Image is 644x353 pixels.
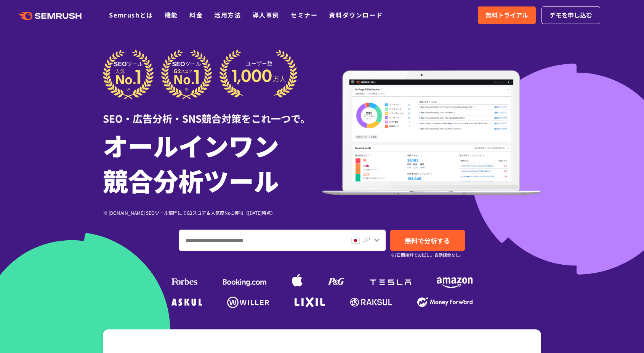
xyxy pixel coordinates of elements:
div: ※ [DOMAIN_NAME] SEOツール部門にてG2スコア＆人気度No.1獲得（[DATE]時点） [103,209,322,216]
a: 活用方法 [214,10,241,19]
input: ドメイン、キーワードまたはURLを入力してください [179,230,344,251]
span: デモを申し込む [549,10,592,20]
span: 無料トライアル [485,10,528,20]
a: デモを申し込む [541,6,600,24]
div: SEO・広告分析・SNS競合対策をこれ一つで。 [103,99,322,126]
small: ※7日間無料でお試し。自動課金なし。 [390,251,464,259]
span: 無料で分析する [405,236,450,245]
a: 機能 [165,10,178,19]
a: 無料で分析する [390,230,465,251]
a: 資料ダウンロード [329,10,383,19]
a: セミナー [291,10,317,19]
a: 無料トライアル [478,6,536,24]
h1: オールインワン 競合分析ツール [103,128,322,198]
a: 料金 [189,10,203,19]
a: 導入事例 [253,10,279,19]
span: JP [363,235,370,244]
a: Semrushとは [109,10,153,19]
